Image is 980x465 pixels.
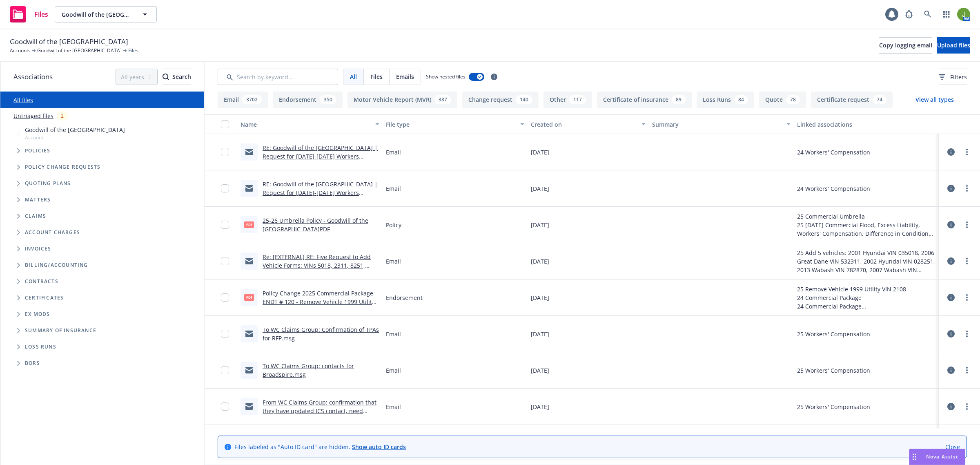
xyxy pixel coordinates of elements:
a: more [962,365,972,375]
button: Upload files [937,37,970,54]
span: pdf [244,294,254,300]
a: Goodwill of the [GEOGRAPHIC_DATA] [37,47,122,54]
button: Copy logging email [879,37,932,54]
div: Search [163,69,191,85]
a: Report a Bug [901,6,917,22]
span: Policy [386,221,401,229]
span: [DATE] [531,184,549,193]
span: Email [386,148,401,156]
span: Filters [939,73,967,81]
a: more [962,183,972,193]
input: Toggle Row Selected [221,257,229,265]
span: Files [370,72,383,81]
a: more [962,220,972,230]
img: photo [957,8,970,21]
span: Email [386,366,401,375]
a: Search [920,6,936,22]
span: Filters [950,73,967,81]
button: View all types [902,92,967,108]
span: Contracts [25,279,58,284]
span: Email [386,257,401,266]
a: Close [945,443,960,451]
span: Loss Runs [25,344,56,349]
div: 3702 [242,95,262,104]
span: Email [386,330,401,338]
span: Account [25,134,125,141]
span: Nova Assist [926,453,958,460]
div: 24 Commercial Package [797,302,936,311]
span: Emails [396,72,414,81]
button: Change request [462,92,539,108]
button: Certificate request [811,92,893,108]
a: more [962,256,972,266]
button: Filters [939,69,967,85]
button: Certificate of insurance [597,92,692,108]
span: [DATE] [531,221,549,229]
div: 78 [786,95,800,104]
button: Quote [759,92,806,108]
div: 24 Workers' Compensation [797,148,870,156]
span: Quoting plans [25,181,71,186]
input: Toggle Row Selected [221,221,229,229]
button: Nova Assist [909,449,965,465]
input: Select all [221,120,229,128]
input: Toggle Row Selected [221,366,229,374]
div: 350 [320,95,336,104]
span: Summary of insurance [25,328,96,333]
div: 25 Remove Vehicle 1999 Utility VIN 2108 [797,285,936,293]
button: Other [543,92,592,108]
span: Invoices [25,246,51,251]
input: Toggle Row Selected [221,293,229,302]
span: Matters [25,197,51,202]
div: Name [241,120,370,129]
a: All files [13,96,33,104]
a: Show auto ID cards [352,443,406,451]
span: Email [386,402,401,411]
input: Toggle Row Selected [221,184,229,192]
span: Endorsement [386,293,423,302]
a: Untriaged files [13,112,53,120]
span: [DATE] [531,148,549,156]
a: more [962,329,972,339]
input: Toggle Row Selected [221,402,229,411]
span: Show nested files [426,73,465,80]
a: RE: Goodwill of the [GEOGRAPHIC_DATA] | Request for [DATE]-[DATE] Workers Compensation Audit - Pa... [263,144,378,169]
span: [DATE] [531,402,549,411]
div: Created on [531,120,636,129]
div: 25 Workers' Compensation [797,330,870,338]
button: Endorsement [273,92,343,108]
a: Policy Change 2025 Commercial Package ENDT # 120 - Remove Vehicle 1999 Utility VIN 2108.pdf [263,289,375,314]
div: 74 [873,95,886,104]
button: Created on [528,114,648,134]
div: Drag to move [909,449,920,465]
a: Files [7,3,51,26]
a: 25-26 Umbrella Policy - Goodwill of the [GEOGRAPHIC_DATA]PDF [263,217,368,233]
button: Name [237,114,383,134]
span: Ex Mods [25,312,50,317]
div: Linked associations [797,120,936,129]
button: Summary [649,114,794,134]
span: Files [128,47,138,54]
a: Switch app [938,6,955,22]
span: Associations [13,72,53,82]
div: 89 [672,95,686,104]
span: All [350,72,357,81]
div: 25 Add 5 vehicles: 2001 Hyundai VIN 035018, 2006 Great Dane VIN 532311, 2002 Hyundai VIN 028251, ... [797,248,936,274]
div: 117 [569,95,586,104]
a: Accounts [10,47,31,54]
a: To WC Claims Group: Confirmation of TPAs for RFP.msg [263,326,379,342]
div: 140 [516,95,532,104]
span: Claims [25,214,46,219]
a: more [962,402,972,411]
div: Folder Tree Example [0,257,204,371]
input: Search by keyword... [218,69,338,85]
div: 24 Commercial Package [797,293,936,302]
a: To WC Claims Group: contacts for Broadspire.msg [263,362,354,378]
span: Policy change requests [25,165,100,170]
span: Files labeled as "Auto ID card" are hidden. [234,443,406,451]
div: Tree Example [0,124,204,257]
span: [DATE] [531,257,549,266]
a: From WC Claims Group: confirmation that they have updated ICS contact, need Broadspire.msg [263,398,376,423]
div: Summary [652,120,782,129]
span: Account charges [25,230,80,235]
